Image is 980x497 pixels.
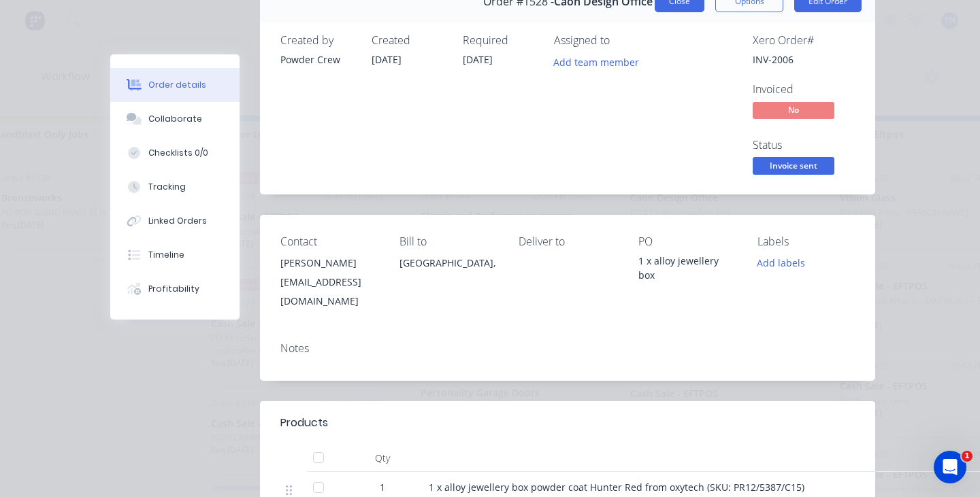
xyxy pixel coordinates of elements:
div: PO [638,235,736,248]
div: Xero Order # [753,34,855,47]
div: Invoiced [753,83,855,96]
div: 1 x alloy jewellery box [638,254,736,282]
div: Collaborate [148,113,202,125]
div: Labels [757,235,855,248]
span: [DATE] [463,53,493,66]
button: Timeline [110,238,240,272]
div: Deliver to [519,235,616,248]
div: Powder Crew [280,52,355,67]
div: [PERSON_NAME][EMAIL_ADDRESS][DOMAIN_NAME] [280,254,378,311]
button: Linked Orders [110,204,240,238]
span: 1 [380,480,385,494]
div: Linked Orders [148,215,207,227]
div: Created by [280,34,355,47]
div: Qty [342,445,423,472]
button: Add team member [546,52,647,71]
button: Profitability [110,272,240,306]
div: [EMAIL_ADDRESS][DOMAIN_NAME] [280,273,378,311]
div: Bill to [399,235,497,248]
div: Status [753,139,855,152]
div: Created [372,34,446,47]
div: [GEOGRAPHIC_DATA], [399,254,497,273]
div: Timeline [148,249,184,261]
div: Order details [148,79,206,91]
button: Invoice sent [753,157,834,177]
div: Tracking [148,181,186,193]
button: Tracking [110,170,240,204]
div: INV-2006 [753,52,855,67]
span: 1 [962,451,973,462]
iframe: Intercom live chat [934,451,966,483]
span: No [753,102,834,119]
button: Add team member [554,52,647,71]
div: [GEOGRAPHIC_DATA], [399,254,497,297]
button: Collaborate [110,102,240,136]
div: Checklists 0/0 [148,147,208,159]
div: Required [463,34,538,47]
div: [PERSON_NAME] [280,254,378,273]
span: Invoice sent [753,157,834,174]
div: Products [280,415,328,431]
button: Add labels [750,254,813,272]
div: Profitability [148,283,199,295]
button: Checklists 0/0 [110,136,240,170]
div: Assigned to [554,34,690,47]
span: [DATE] [372,53,402,66]
div: Contact [280,235,378,248]
div: Notes [280,342,855,355]
button: Order details [110,68,240,102]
